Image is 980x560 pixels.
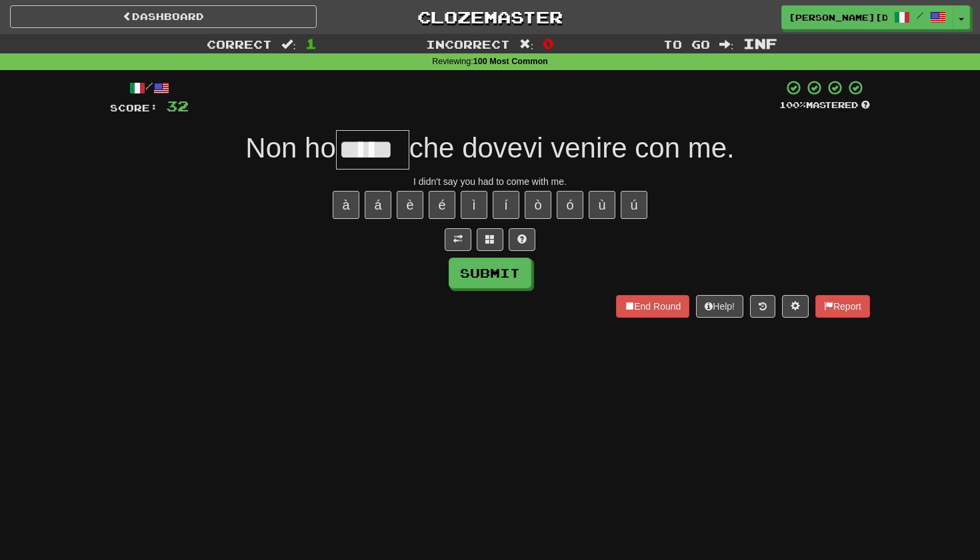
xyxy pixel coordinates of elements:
button: Round history (alt+y) [750,295,775,318]
span: Incorrect [426,37,510,51]
button: Help! [696,295,743,318]
span: 100 % [779,99,806,110]
a: [PERSON_NAME][DOMAIN_NAME] / [781,5,953,29]
button: Switch sentence to multiple choice alt+p [477,228,503,251]
button: Toggle translation (alt+t) [445,228,471,251]
button: á [365,191,391,219]
div: / [110,79,189,96]
button: è [397,191,423,219]
button: ò [525,191,551,219]
div: Mastered [779,99,870,111]
button: ú [621,191,647,219]
span: : [519,39,534,50]
span: Correct [207,37,272,51]
button: Report [815,295,870,318]
span: [PERSON_NAME][DOMAIN_NAME] [789,11,887,23]
span: che dovevi venire con me. [409,132,735,164]
strong: 100 Most Common [473,57,548,66]
a: Dashboard [10,5,317,28]
span: : [719,39,734,50]
button: Single letter hint - you only get 1 per sentence and score half the points! alt+h [509,228,535,251]
button: End Round [616,295,689,318]
button: ù [589,191,615,219]
span: Non ho [245,132,335,164]
button: ì [461,191,487,219]
span: 0 [543,35,554,51]
button: ó [557,191,583,219]
span: Score: [110,102,158,113]
button: Submit [449,258,531,288]
button: í [493,191,519,219]
button: à [333,191,359,219]
button: é [429,191,455,219]
div: I didn't say you had to come with me. [110,175,870,188]
span: / [917,11,923,20]
span: 32 [166,97,189,114]
span: Inf [743,35,777,51]
a: Clozemaster [337,5,643,29]
span: : [281,39,296,50]
span: To go [663,37,710,51]
span: 1 [305,35,317,51]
